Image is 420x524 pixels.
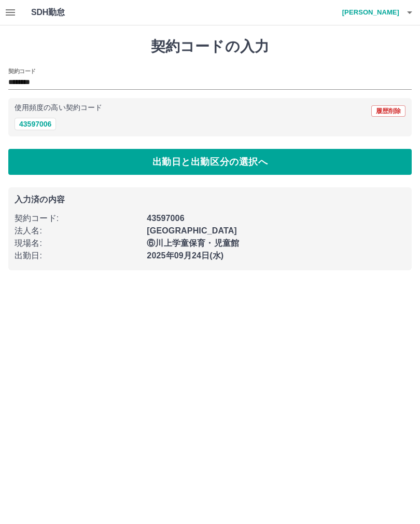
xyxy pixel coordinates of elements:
[15,104,102,112] p: 使用頻度の高い契約コード
[15,118,56,130] button: 43597006
[147,214,184,223] b: 43597006
[371,105,405,117] button: 履歴削除
[15,237,141,250] p: 現場名 :
[15,250,141,262] p: 出勤日 :
[8,149,412,175] button: 出勤日と出勤区分の選択へ
[8,67,36,75] h2: 契約コード
[15,196,405,204] p: 入力済の内容
[15,212,141,225] p: 契約コード :
[15,225,141,237] p: 法人名 :
[147,239,239,247] b: ⑥川上学童保育・児童館
[147,251,223,260] b: 2025年09月24日(水)
[147,226,237,235] b: [GEOGRAPHIC_DATA]
[8,38,412,56] h1: 契約コードの入力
